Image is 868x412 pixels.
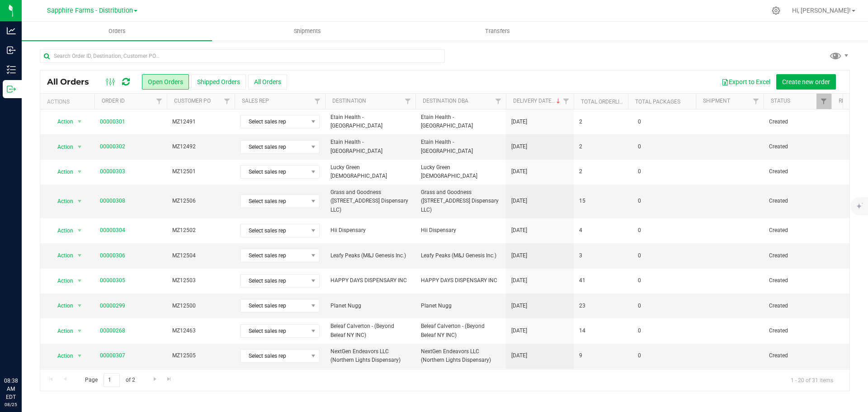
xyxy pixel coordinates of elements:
[74,195,85,208] span: select
[749,94,764,109] a: Filter
[104,373,120,387] input: 1
[152,94,167,109] a: Filter
[579,251,582,260] span: 3
[330,163,410,180] span: Lucky Green [DEMOGRAPHIC_DATA]
[49,299,74,312] span: Action
[421,302,500,310] span: Planet Nugg
[771,98,790,104] a: Status
[579,142,582,151] span: 2
[172,276,229,285] span: MZ12503
[769,327,826,335] span: Created
[49,195,74,208] span: Action
[172,327,229,335] span: MZ12463
[4,377,18,401] p: 08:38 AM EDT
[839,98,868,104] a: Ref Field 1
[241,325,308,337] span: Select sales rep
[769,197,826,205] span: Created
[511,351,527,360] span: [DATE]
[782,78,830,85] span: Create new order
[172,251,229,260] span: MZ12504
[74,350,85,362] span: select
[241,299,308,312] span: Select sales rep
[241,224,308,237] span: Select sales rep
[172,226,229,235] span: MZ12502
[241,166,308,178] span: Select sales rep
[74,325,85,337] span: select
[421,347,500,365] span: NextGen Endeavors LLC (Northern Lights Dispensary)
[769,118,826,126] span: Created
[47,77,98,87] span: All Orders
[172,197,229,205] span: MZ12506
[74,115,85,128] span: select
[421,188,500,214] span: Grass and Goodness ([STREET_ADDRESS] Dispensary LLC)
[332,98,366,104] a: Destination
[172,167,229,176] span: MZ12501
[241,350,308,362] span: Select sales rep
[511,167,527,176] span: [DATE]
[310,94,325,109] a: Filter
[513,98,562,104] a: Delivery Date
[191,74,246,90] button: Shipped Orders
[77,373,142,387] span: Page of 2
[579,302,585,310] span: 23
[100,351,125,360] a: 00000307
[212,22,402,41] a: Shipments
[421,322,500,339] span: Beleaf Calverton - (Beyond Beleaf NY INC)
[421,251,500,260] span: Leafy Peaks (M&J Genesis Inc.)
[330,113,410,130] span: Etain Health - [GEOGRAPHIC_DATA]
[716,74,776,90] button: Export to Excel
[769,276,826,285] span: Created
[579,167,582,176] span: 2
[242,98,269,104] a: Sales Rep
[511,118,527,126] span: [DATE]
[423,98,468,104] a: Destination DBA
[7,65,16,74] inline-svg: Inventory
[49,325,74,337] span: Action
[579,118,582,126] span: 2
[172,351,229,360] span: MZ12505
[330,251,410,260] span: Leafy Peaks (M&J Genesis Inc.)
[633,224,646,237] span: 0
[172,118,229,126] span: MZ12491
[633,140,646,153] span: 0
[579,276,585,285] span: 41
[49,224,74,237] span: Action
[74,166,85,178] span: select
[248,74,287,90] button: All Orders
[49,166,74,178] span: Action
[816,94,831,109] a: Filter
[4,401,18,408] p: 08/25
[511,251,527,260] span: [DATE]
[491,94,506,109] a: Filter
[579,197,585,205] span: 15
[511,226,527,235] span: [DATE]
[421,226,500,235] span: Hii Dispensary
[633,249,646,262] span: 0
[241,249,308,262] span: Select sales rep
[49,249,74,262] span: Action
[47,99,91,105] div: Actions
[421,113,500,130] span: Etain Health - [GEOGRAPHIC_DATA]
[511,142,527,151] span: [DATE]
[241,195,308,208] span: Select sales rep
[220,94,235,109] a: Filter
[330,302,410,310] span: Planet Nugg
[703,98,730,104] a: Shipment
[511,302,527,310] span: [DATE]
[579,327,585,335] span: 14
[330,276,410,285] span: HAPPY DAYS DISPENSARY INC
[473,27,522,35] span: Transfers
[776,74,836,90] button: Create new order
[100,226,125,235] a: 00000304
[100,197,125,205] a: 00000308
[282,27,333,35] span: Shipments
[172,142,229,151] span: MZ12492
[74,141,85,153] span: select
[100,251,125,260] a: 00000306
[100,302,125,310] a: 00000299
[401,94,415,109] a: Filter
[633,349,646,362] span: 0
[7,46,16,55] inline-svg: Inbound
[579,226,582,235] span: 4
[102,98,125,104] a: Order ID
